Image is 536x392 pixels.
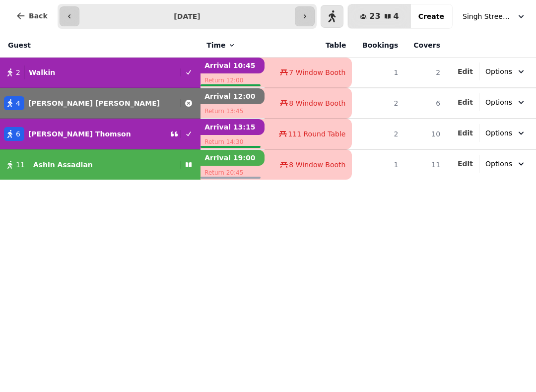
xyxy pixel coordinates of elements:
span: 8 Window Booth [289,98,345,108]
p: Arrival 19:00 [201,150,265,166]
span: Options [485,128,512,138]
p: Ashin Assadian [33,160,93,170]
button: 234 [348,4,410,28]
p: Return 13:45 [201,104,265,118]
span: 7 Window Booth [289,67,345,77]
p: Arrival 10:45 [201,58,265,73]
p: Walkin [29,67,55,77]
p: Return 12:00 [201,73,265,87]
button: Edit [458,159,473,169]
span: Time [206,40,225,50]
button: Time [206,40,235,50]
td: 2 [404,58,446,88]
span: 111 Round Table [288,129,345,139]
button: Singh Street Bruntsfield [457,7,532,25]
button: Edit [458,97,473,107]
span: Edit [458,99,473,106]
td: 11 [404,149,446,180]
button: Options [479,124,532,142]
p: Return 20:45 [201,166,265,180]
span: 4 [394,12,399,20]
td: 2 [352,119,404,149]
span: Edit [458,130,473,136]
span: 11 [16,160,25,170]
p: Arrival 13:15 [201,119,265,135]
th: Table [265,33,352,58]
span: 6 [16,129,20,139]
td: 2 [352,88,404,119]
span: Options [485,159,512,169]
span: Back [29,12,48,19]
p: [PERSON_NAME] [PERSON_NAME] [28,98,160,108]
button: Options [479,63,532,80]
span: 23 [369,12,380,20]
button: Edit [458,128,473,138]
button: Options [479,93,532,111]
button: Edit [458,66,473,76]
span: Create [418,13,444,20]
span: Singh Street Bruntsfield [463,11,512,21]
th: Covers [404,33,446,58]
span: Options [485,97,512,107]
td: 1 [352,149,404,180]
td: 10 [404,119,446,149]
span: Edit [458,160,473,167]
button: Options [479,155,532,173]
p: Arrival 12:00 [201,88,265,104]
span: 2 [16,67,20,77]
button: Create [410,4,452,28]
button: Back [8,4,56,28]
p: [PERSON_NAME] Thomson [28,129,131,139]
span: 8 Window Booth [289,160,345,170]
td: 6 [404,88,446,119]
td: 1 [352,58,404,88]
span: Options [485,66,512,76]
p: Return 14:30 [201,135,265,149]
span: 4 [16,98,20,108]
th: Bookings [352,33,404,58]
span: Edit [458,68,473,75]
